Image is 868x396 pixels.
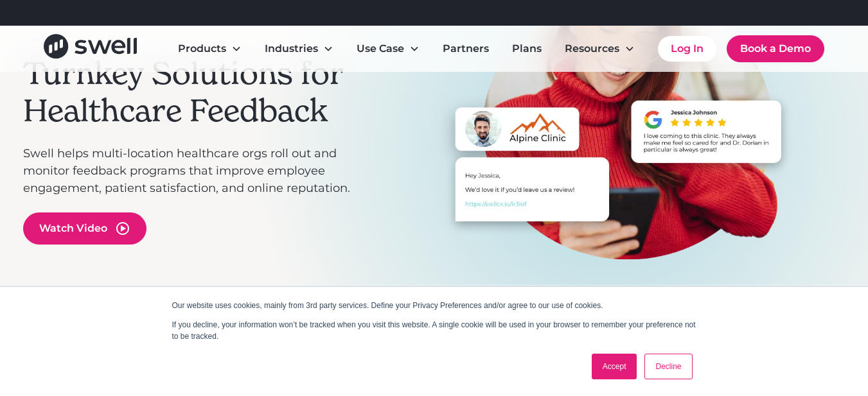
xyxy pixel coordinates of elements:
[502,36,552,62] a: Plans
[346,36,430,62] div: Use Case
[592,354,637,379] a: Accept
[554,36,645,62] div: Resources
[172,319,696,342] p: If you decline, your information won’t be tracked when you visit this website. A single cookie wi...
[23,55,370,129] h2: Turnkey Solutions for Healthcare Feedback
[265,41,318,56] div: Industries
[23,212,146,245] a: open lightbox
[658,36,716,62] a: Log In
[727,35,824,62] a: Book a Demo
[178,41,226,56] div: Products
[432,36,499,62] a: Partners
[357,41,404,56] div: Use Case
[44,34,137,63] a: home
[172,300,696,311] p: Our website uses cookies, mainly from 3rd party services. Define your Privacy Preferences and/or ...
[23,145,370,197] p: Swell helps multi-location healthcare orgs roll out and monitor feedback programs that improve em...
[39,221,107,236] div: Watch Video
[644,354,692,379] a: Decline
[565,41,619,56] div: Resources
[168,36,252,62] div: Products
[254,36,344,62] div: Industries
